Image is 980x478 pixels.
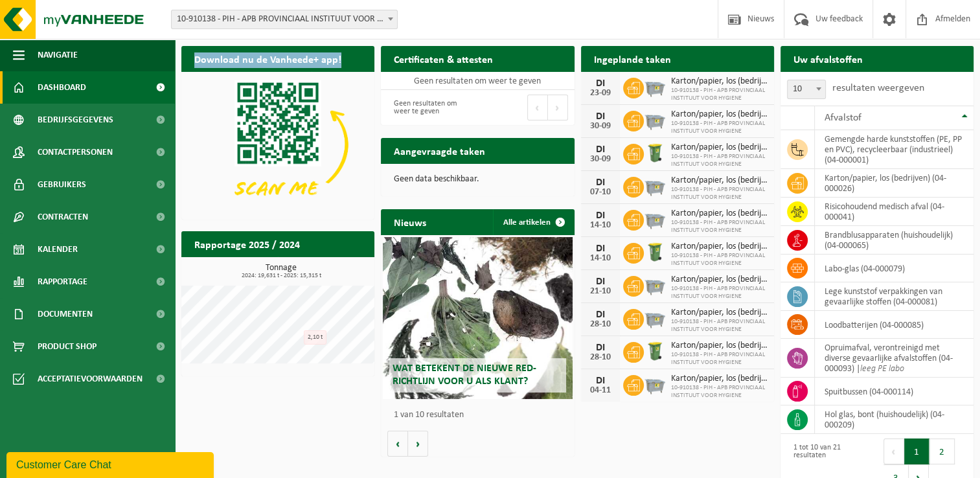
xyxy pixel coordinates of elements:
[381,46,506,71] h2: Certificaten & attesten
[587,155,613,164] div: 30-09
[587,386,613,395] div: 04-11
[278,256,373,282] a: Bekijk rapportage
[671,318,768,334] span: 10-910138 - PIH - APB PROVINCIAAL INSTITUUT VOOR HYGIENE
[38,298,93,330] span: Documenten
[587,122,613,131] div: 30-09
[644,109,666,131] img: WB-2500-GAL-GY-01
[381,138,498,163] h2: Aangevraagde taken
[644,241,666,263] img: WB-0240-HPE-GN-50
[671,186,768,201] span: 10-910138 - PIH - APB PROVINCIAAL INSTITUUT VOOR HYGIENE
[815,169,974,198] td: karton/papier, los (bedrijven) (04-000026)
[181,231,313,256] h2: Rapportage 2025 / 2024
[587,320,613,329] div: 28-10
[587,144,613,155] div: DI
[644,208,666,230] img: WB-2500-GAL-GY-01
[815,378,974,405] td: spuitbussen (04-000114)
[38,71,86,104] span: Dashboard
[644,76,666,98] img: WB-2500-GAL-GY-01
[188,264,374,279] h3: Tonnage
[587,89,613,98] div: 23-09
[644,175,666,197] img: WB-2500-GAL-GY-01
[815,311,974,339] td: loodbatterijen (04-000085)
[387,431,408,457] button: Vorige
[548,95,568,120] button: Next
[815,405,974,434] td: hol glas, bont (huishoudelijk) (04-000209)
[38,168,86,201] span: Gebruikers
[671,384,768,400] span: 10-910138 - PIH - APB PROVINCIAAL INSTITUUT VOOR HYGIENE
[587,353,613,362] div: 28-10
[587,111,613,122] div: DI
[527,95,548,120] button: Previous
[671,308,768,318] span: Karton/papier, los (bedrijven)
[181,72,374,217] img: Download de VHEPlus App
[181,46,354,71] h2: Download nu de Vanheede+ app!
[787,80,826,99] span: 10
[671,285,768,301] span: 10-910138 - PIH - APB PROVINCIAAL INSTITUUT VOOR HYGIENE
[581,46,684,71] h2: Ingeplande taken
[815,339,974,378] td: opruimafval, verontreinigd met diverse gevaarlijke afvalstoffen (04-000093) |
[381,72,574,90] td: Geen resultaten om weer te geven
[644,373,666,395] img: WB-2500-GAL-GY-01
[815,255,974,282] td: labo-glas (04-000079)
[587,211,613,221] div: DI
[929,438,955,464] button: 2
[644,142,666,164] img: WB-0240-HPE-GN-50
[671,209,768,219] span: Karton/papier, los (bedrijven)
[38,363,142,395] span: Acceptatievoorwaarden
[393,363,536,386] span: Wat betekent de nieuwe RED-richtlijn voor u als klant?
[38,266,87,298] span: Rapportage
[38,39,78,71] span: Navigatie
[904,438,929,464] button: 1
[304,330,326,345] div: 2,10 t
[671,275,768,285] span: Karton/papier, los (bedrijven)
[671,351,768,367] span: 10-910138 - PIH - APB PROVINCIAAL INSTITUUT VOOR HYGIENE
[815,198,974,226] td: risicohoudend medisch afval (04-000041)
[644,274,666,296] img: WB-2500-GAL-GY-01
[671,142,768,153] span: Karton/papier, los (bedrijven)
[587,177,613,188] div: DI
[815,226,974,255] td: brandblusapparaten (huishoudelijk) (04-000065)
[587,343,613,353] div: DI
[394,411,567,420] p: 1 van 10 resultaten
[493,209,573,235] a: Alle artikelen
[38,330,97,363] span: Product Shop
[587,221,613,230] div: 14-10
[671,109,768,120] span: Karton/papier, los (bedrijven)
[788,80,825,98] span: 10
[671,87,768,102] span: 10-910138 - PIH - APB PROVINCIAAL INSTITUUT VOOR HYGIENE
[815,282,974,311] td: lege kunststof verpakkingen van gevaarlijke stoffen (04-000081)
[671,341,768,351] span: Karton/papier, los (bedrijven)
[860,364,904,374] i: leeg PE labo
[383,237,572,399] a: Wat betekent de nieuwe RED-richtlijn voor u als klant?
[38,136,113,168] span: Contactpersonen
[883,438,904,464] button: Previous
[38,104,113,136] span: Bedrijfsgegevens
[671,219,768,234] span: 10-910138 - PIH - APB PROVINCIAAL INSTITUUT VOOR HYGIENE
[381,209,439,234] h2: Nieuws
[671,252,768,267] span: 10-910138 - PIH - APB PROVINCIAAL INSTITUUT VOOR HYGIENE
[587,376,613,386] div: DI
[171,10,398,29] span: 10-910138 - PIH - APB PROVINCIAAL INSTITUUT VOOR HYGIENE - ANTWERPEN
[815,130,974,169] td: gemengde harde kunststoffen (PE, PP en PVC), recycleerbaar (industrieel) (04-000001)
[644,340,666,362] img: WB-0240-HPE-GN-50
[671,242,768,252] span: Karton/papier, los (bedrijven)
[587,188,613,197] div: 07-10
[644,307,666,329] img: WB-2500-GAL-GY-01
[38,233,78,266] span: Kalender
[587,310,613,320] div: DI
[6,450,216,478] iframe: chat widget
[188,273,374,279] span: 2024: 19,631 t - 2025: 15,315 t
[38,201,88,233] span: Contracten
[671,120,768,135] span: 10-910138 - PIH - APB PROVINCIAAL INSTITUUT VOOR HYGIENE
[671,374,768,384] span: Karton/papier, los (bedrijven)
[671,176,768,186] span: Karton/papier, los (bedrijven)
[671,76,768,87] span: Karton/papier, los (bedrijven)
[671,153,768,168] span: 10-910138 - PIH - APB PROVINCIAAL INSTITUUT VOOR HYGIENE
[781,46,876,71] h2: Uw afvalstoffen
[587,244,613,254] div: DI
[587,78,613,89] div: DI
[408,431,428,457] button: Volgende
[832,83,924,93] label: resultaten weergeven
[587,254,613,263] div: 14-10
